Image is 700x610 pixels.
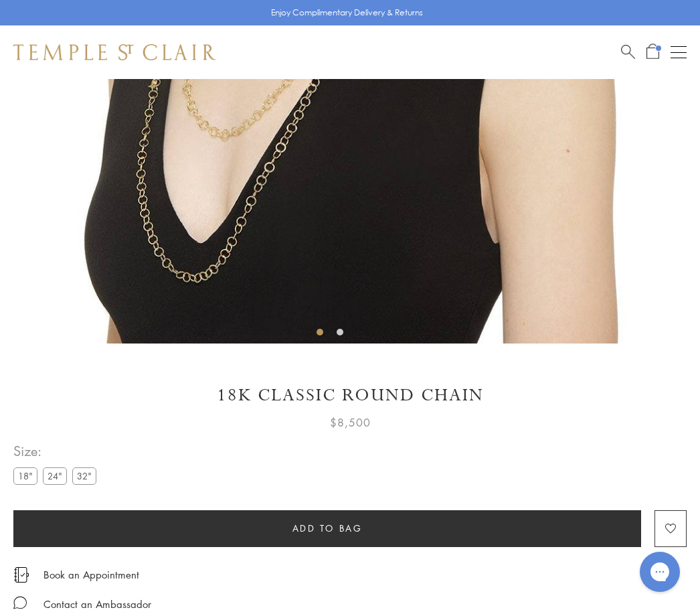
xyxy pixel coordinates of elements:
[646,44,659,60] a: Open Shopping Bag
[330,414,371,431] span: $8,500
[292,521,363,536] span: Add to bag
[13,510,641,547] button: Add to bag
[271,6,423,19] p: Enjoy Complimentary Delivery & Returns
[671,44,687,60] button: Open navigation
[43,567,139,582] a: Book an Appointment
[72,467,96,484] label: 32"
[633,547,687,597] iframe: Gorgias live chat messenger
[43,467,67,484] label: 24"
[13,384,687,407] h1: 18K Classic Round Chain
[13,440,102,462] span: Size:
[13,44,215,60] img: Temple St. Clair
[13,596,27,609] img: MessageIcon-01_2.svg
[621,44,635,60] a: Search
[13,567,29,583] img: icon_appointment.svg
[13,467,37,484] label: 18"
